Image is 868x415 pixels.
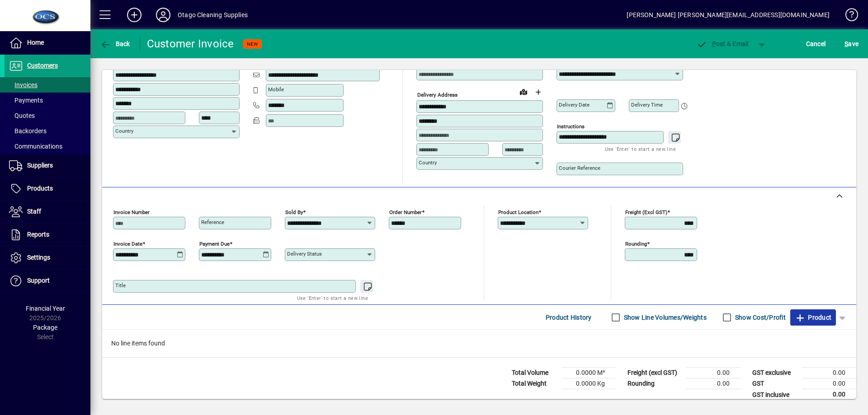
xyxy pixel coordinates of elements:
a: Backorders [5,123,90,139]
span: Reports [27,231,49,238]
td: 0.00 [686,378,741,389]
td: 0.0000 Kg [561,378,616,389]
span: Back [100,40,130,47]
mat-label: Order number [389,209,422,215]
mat-label: Title [115,282,126,289]
a: Staff [5,201,90,223]
span: Communications [9,143,62,150]
span: NEW [247,41,258,47]
span: ost & Email [696,40,749,47]
label: Show Line Volumes/Weights [622,313,707,322]
span: ave [844,37,859,51]
mat-label: Instructions [557,123,585,130]
mat-label: Mobile [268,86,284,93]
button: Post & Email [692,36,753,52]
mat-label: Invoice number [113,209,150,215]
a: Invoices [5,77,90,93]
span: Support [27,277,50,284]
td: 0.0000 M³ [561,368,616,378]
span: Financial Year [26,305,65,312]
mat-hint: Use 'Enter' to start a new line [605,144,676,154]
button: Product [790,309,836,326]
span: Product [795,310,831,325]
mat-label: Product location [498,209,538,215]
a: View on map [516,84,531,99]
mat-hint: Use 'Enter' to start a new line [297,293,368,303]
a: Products [5,177,90,200]
span: Quotes [9,112,35,119]
span: Home [27,39,44,46]
a: Communications [5,139,90,154]
mat-label: Delivery date [559,102,590,108]
span: Invoices [9,81,38,89]
button: Choose address [531,85,545,99]
td: Total Volume [507,368,561,378]
app-page-header-button: Back [90,36,140,52]
td: GST [748,378,802,389]
div: No line items found [102,330,856,357]
div: Customer Invoice [147,37,234,51]
td: 0.00 [802,378,856,389]
td: Freight (excl GST) [623,368,686,378]
mat-label: Sold by [285,209,303,215]
button: Cancel [804,36,828,52]
td: Total Weight [507,378,561,389]
span: Products [27,185,53,192]
span: Payments [9,97,43,104]
mat-label: Reference [201,219,224,225]
span: Suppliers [27,162,53,169]
div: Otago Cleaning Supplies [178,8,248,22]
a: Knowledge Base [839,2,857,31]
div: [PERSON_NAME] [PERSON_NAME][EMAIL_ADDRESS][DOMAIN_NAME] [627,8,830,22]
span: P [712,40,716,47]
td: GST inclusive [748,389,802,401]
a: Support [5,270,90,292]
mat-label: Freight (excl GST) [625,209,667,215]
span: Staff [27,208,41,215]
td: GST exclusive [748,368,802,378]
button: Product History [542,309,595,326]
a: Suppliers [5,154,90,177]
button: Add [120,7,149,23]
td: 0.00 [686,368,741,378]
span: Product History [546,310,592,325]
span: Package [33,324,57,331]
a: Payments [5,93,90,108]
span: Customers [27,62,58,69]
a: Home [5,32,90,54]
span: Settings [27,254,50,261]
button: Back [98,36,132,52]
mat-label: Delivery status [287,251,322,257]
mat-label: Courier Reference [559,165,600,171]
button: Save [842,36,861,52]
mat-label: Rounding [625,241,647,247]
span: Backorders [9,127,47,135]
span: Cancel [806,37,826,51]
span: S [844,40,848,47]
td: 0.00 [802,368,856,378]
td: 0.00 [802,389,856,401]
button: Profile [149,7,178,23]
mat-label: Delivery time [631,102,663,108]
mat-label: Country [419,159,437,166]
a: Reports [5,224,90,246]
mat-label: Country [115,128,133,134]
mat-label: Invoice date [113,241,142,247]
a: Settings [5,247,90,269]
label: Show Cost/Profit [733,313,786,322]
mat-label: Payment due [199,241,230,247]
td: Rounding [623,378,686,389]
a: Quotes [5,108,90,123]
